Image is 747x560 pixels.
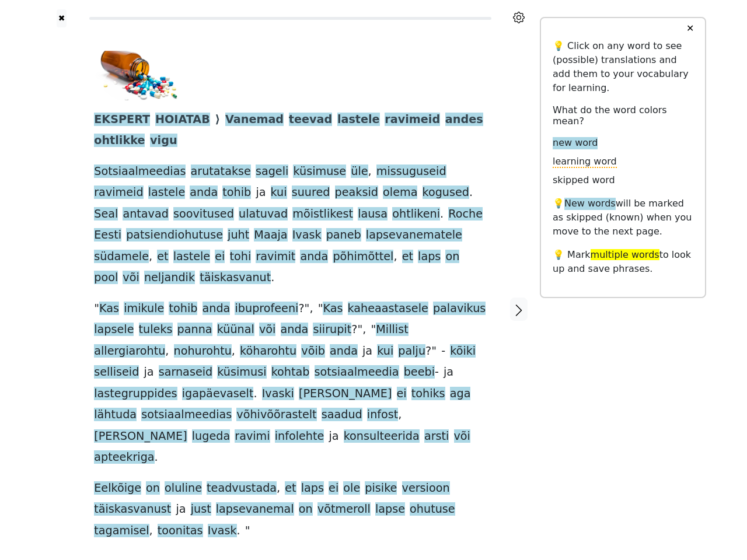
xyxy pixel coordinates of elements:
span: infost [367,408,399,422]
span: tohiks [411,387,445,401]
span: Kas [99,302,119,316]
span: , [398,408,402,422]
span: juht [228,228,249,243]
span: , [393,250,397,264]
span: anda [330,344,358,359]
span: beebi [404,365,435,380]
span: ohutuse [410,502,455,517]
span: et [402,250,413,264]
span: tuleks [139,323,173,337]
span: , [232,344,235,359]
span: ei [397,387,407,401]
span: Ivaski [262,387,294,401]
span: kogused [423,185,470,200]
span: võib [301,344,325,359]
span: Seal [94,207,118,222]
span: [PERSON_NAME] [299,387,392,401]
span: lapsevanemal [216,502,294,517]
span: lähtuda [94,408,137,422]
span: lastele [173,250,211,264]
span: palavikus [433,302,486,316]
span: kõiki [450,344,476,359]
span: EKSPERT [94,113,150,127]
span: ⟩ [215,113,221,127]
span: anda [300,250,328,264]
span: apteekriga [94,450,154,465]
span: olema [383,185,417,200]
span: - [435,365,439,380]
span: . [271,271,274,285]
span: või [259,323,275,337]
span: ohtlikeni [392,207,440,222]
span: - [441,344,445,359]
span: patsiendiohutuse [126,228,223,243]
span: ? [351,323,357,337]
span: " [318,302,323,316]
img: 14785349t1h9f50.jpg [94,51,189,100]
span: Eesti [94,228,121,243]
span: . [253,387,257,401]
span: ohtlikke [94,134,145,148]
span: igapäevaselt [182,387,254,401]
span: ja [176,502,186,517]
span: võhivõõrastelt [236,408,316,422]
span: ravimi [235,429,270,444]
span: sotsiaalmeedia [315,365,399,380]
span: Millist [376,323,408,337]
span: ", [357,323,366,337]
button: ✖ [57,9,67,27]
span: võtmeroll [317,502,371,517]
span: ravimeid [94,185,143,200]
span: Eelkõige [94,481,141,496]
span: lastele [148,185,186,200]
span: pool [94,271,118,285]
span: . [237,524,240,538]
span: tagamisel [94,524,149,538]
span: sotsiaalmeedias [141,408,232,422]
span: ei [329,481,338,496]
span: vigu [150,134,177,148]
span: , [149,250,152,264]
span: küsimuse [293,164,346,179]
span: küünal [217,323,254,337]
span: küsimusi [217,365,266,380]
span: [PERSON_NAME] [94,429,187,444]
span: antavad [123,207,169,222]
span: palju [398,344,425,359]
span: on [299,502,313,517]
span: saadud [322,408,362,422]
span: teadvustada [207,481,277,496]
span: lausa [358,207,388,222]
span: ja [256,185,266,200]
span: andes [445,113,483,127]
span: ja [329,429,338,444]
span: , [368,164,372,179]
button: ✕ [679,18,701,39]
span: teevad [289,113,332,127]
span: , [277,481,280,496]
span: ja [362,344,372,359]
span: kui [271,185,287,200]
span: anda [190,185,218,200]
span: või [123,271,139,285]
span: köharohtu [240,344,296,359]
span: laps [301,481,324,496]
span: lastegruppides [94,387,177,401]
span: . [155,450,158,465]
span: multiple words [591,249,659,260]
span: Ivask [208,524,237,538]
span: . [440,207,444,222]
span: ei [215,250,225,264]
span: missuguseid [376,164,446,179]
span: sageli [256,164,288,179]
span: learning word [553,156,617,168]
span: . [469,185,473,200]
span: Vanemad [225,113,284,127]
span: ulatuvad [239,207,288,222]
span: ja [144,365,153,380]
span: versioon [402,481,450,496]
span: kui [377,344,393,359]
span: laps [418,250,441,264]
span: tohib [169,302,197,316]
